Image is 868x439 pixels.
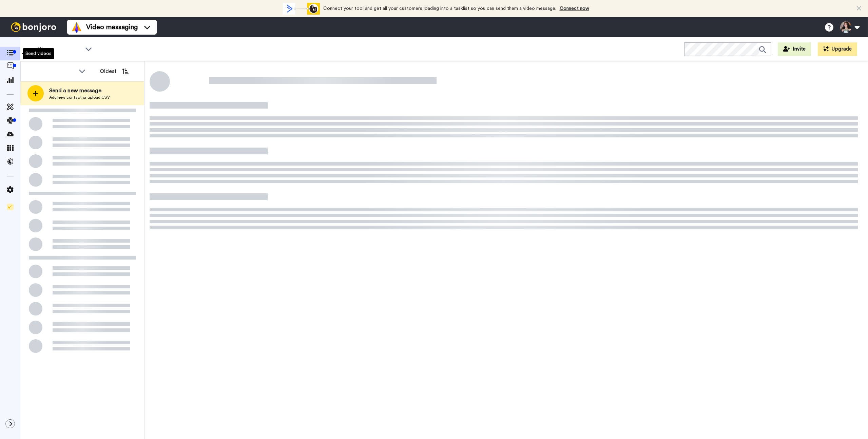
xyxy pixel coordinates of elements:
[7,204,14,210] img: Checklist.svg
[95,64,134,78] button: Oldest
[323,6,556,11] span: Connect your tool and get all your customers loading into a tasklist so you can send them a video...
[818,42,857,56] button: Upgrade
[8,22,59,32] img: bj-logo-header-white.svg
[49,95,110,100] span: Add new contact or upload CSV
[560,6,589,11] a: Connect now
[23,48,54,59] div: Send videos
[49,87,110,95] span: Send a new message
[283,3,320,15] div: animation
[36,45,82,54] span: All
[71,22,82,33] img: vm-color.svg
[86,22,138,32] span: Video messaging
[778,42,811,56] button: Invite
